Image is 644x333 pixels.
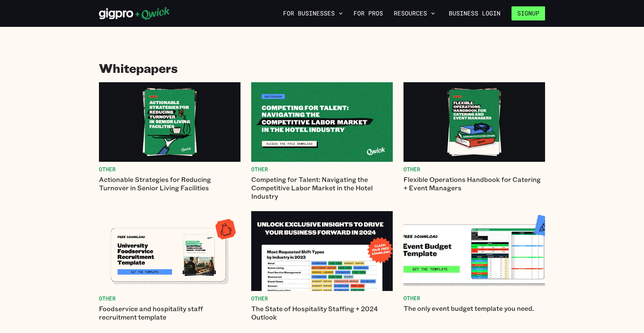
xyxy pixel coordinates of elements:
[251,211,393,291] img: The State of Hospitality Staffing + 2024 Outlook
[351,8,386,19] a: For Pros
[251,82,393,162] img: Competing for Talent: Navigating the Competitive Labor Market in the Hotel Industry
[404,82,545,162] img: Flexible Operations Handbook for Catering + Event Managers
[99,211,240,291] img: Foodservice and hospitality staff recruitment template
[251,295,393,302] span: Other
[404,211,545,321] a: OtherThe only event budget template you need.
[251,166,393,173] span: Other
[404,175,545,192] p: Flexible Operations Handbook for Catering + Event Managers
[404,295,545,301] span: Other
[99,175,240,192] p: Actionable Strategies for Reducing Turnover in Senior Living Facilities
[512,6,545,20] button: Signup
[99,211,240,321] a: OtherFoodservice and hospitality staff recruitment template
[280,8,345,19] button: For Businesses
[251,175,393,200] p: Competing for Talent: Navigating the Competitive Labor Market in the Hotel Industry
[99,166,240,173] span: Other
[99,295,240,302] span: Other
[99,82,240,200] a: OtherActionable Strategies for Reducing Turnover in Senior Living Facilities
[404,304,545,313] p: The only event budget template you need.
[99,304,240,321] p: Foodservice and hospitality staff recruitment template
[404,211,545,291] img: The only event budget template you need.
[251,304,393,321] p: The State of Hospitality Staffing + 2024 Outlook
[99,60,545,76] h1: Whitepapers
[251,211,393,321] a: OtherThe State of Hospitality Staffing + 2024 Outlook
[251,82,393,200] a: OtherCompeting for Talent: Navigating the Competitive Labor Market in the Hotel Industry
[443,6,506,20] a: Business Login
[404,82,545,200] a: OtherFlexible Operations Handbook for Catering + Event Managers
[99,82,240,162] img: Actionable Strategies for Reducing Turnover in Senior Living Facilities
[391,8,438,19] button: Resources
[404,166,545,173] span: Other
